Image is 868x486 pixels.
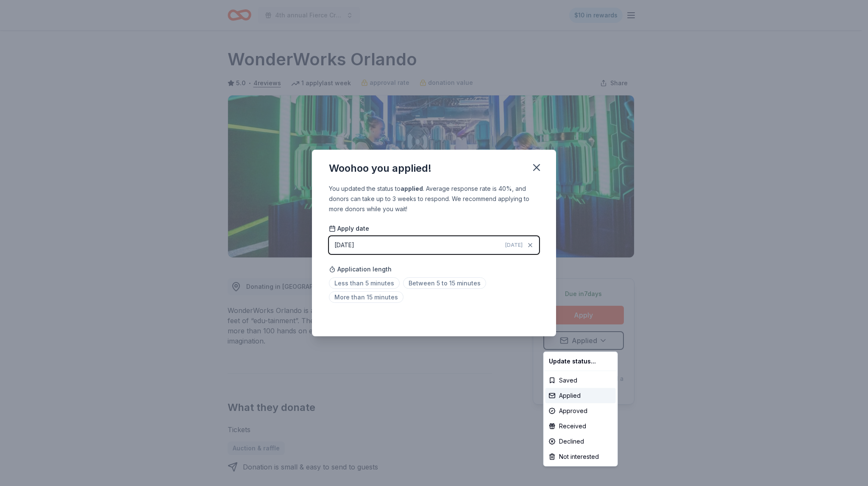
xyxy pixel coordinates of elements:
[545,434,616,449] div: Declined
[545,419,616,434] div: Received
[545,354,616,369] div: Update status...
[545,373,616,388] div: Saved
[545,388,616,403] div: Applied
[545,403,616,419] div: Approved
[545,449,616,464] div: Not interested
[275,10,343,20] span: 4th annual Fierce Creatives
